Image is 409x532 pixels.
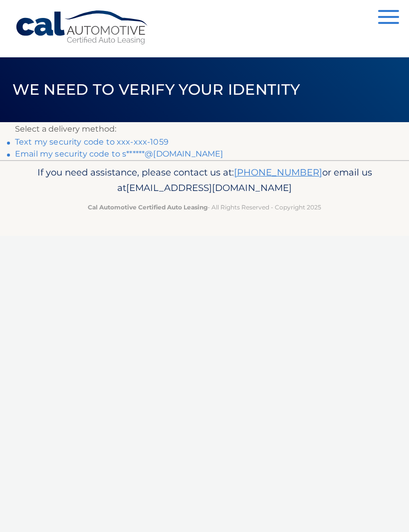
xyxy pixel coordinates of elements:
[15,122,394,136] p: Select a delivery method:
[378,10,399,26] button: Menu
[126,182,292,193] span: [EMAIL_ADDRESS][DOMAIN_NAME]
[88,203,207,211] strong: Cal Automotive Certified Auto Leasing
[15,165,394,196] p: If you need assistance, please contact us at: or email us at
[15,149,223,159] a: Email my security code to s******@[DOMAIN_NAME]
[234,167,322,178] a: [PHONE_NUMBER]
[15,202,394,212] p: - All Rights Reserved - Copyright 2025
[12,80,300,99] span: We need to verify your identity
[15,137,169,147] a: Text my security code to xxx-xxx-1059
[15,10,150,45] a: Cal Automotive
